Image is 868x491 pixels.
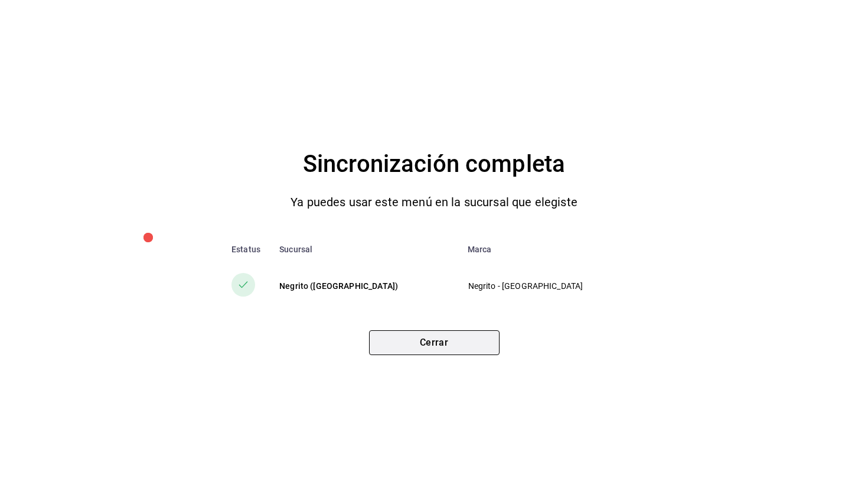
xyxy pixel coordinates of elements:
button: Cerrar [369,330,500,355]
p: Negrito - [GEOGRAPHIC_DATA] [468,280,636,292]
th: Sucursal [270,235,458,264]
th: Estatus [213,235,270,264]
div: Negrito ([GEOGRAPHIC_DATA]) [279,280,449,292]
th: Marca [458,235,655,264]
p: Ya puedes usar este menú en la sucursal que elegiste [291,193,577,212]
h4: Sincronización completa [303,145,565,183]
